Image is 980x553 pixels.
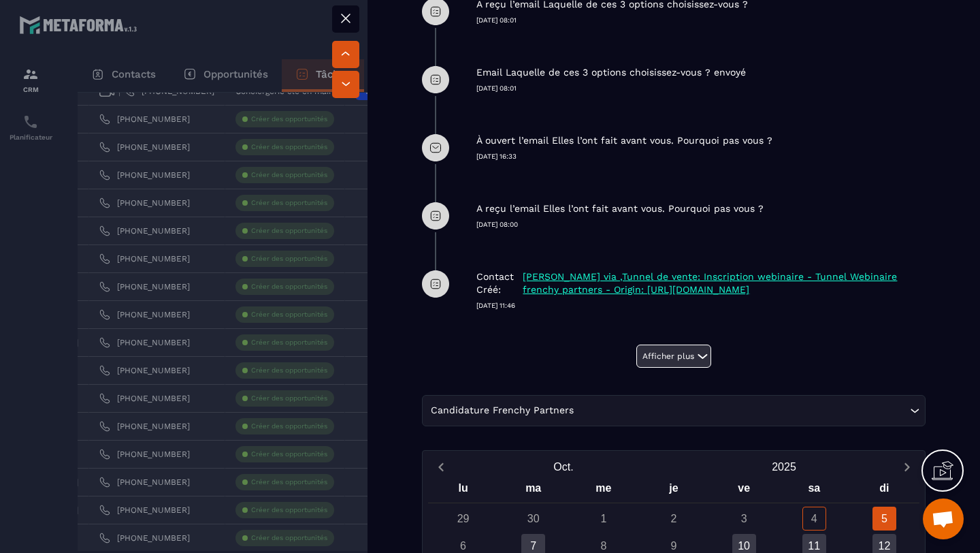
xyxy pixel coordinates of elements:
div: Ouvrir le chat [923,499,964,539]
button: Afficher plus [636,345,711,368]
div: ma [498,479,568,503]
div: 1 [591,507,615,531]
div: 30 [521,507,545,531]
div: 29 [451,507,475,531]
div: je [638,479,708,503]
button: Open years overlay [674,455,894,479]
div: 3 [732,507,756,531]
p: À ouvert l’email Elles l’ont fait avant vous. Pourquoi pas vous ? [476,134,772,147]
p: [DATE] 16:33 [476,152,926,161]
p: A reçu l’email Elles l’ont fait avant vous. Pourquoi pas vous ? [476,202,764,215]
p: [DATE] 08:00 [476,220,926,230]
button: Previous month [428,458,453,476]
span: Candidature Frenchy Partners [427,403,576,418]
div: di [849,479,919,503]
p: Contact Créé: [476,270,519,296]
p: [DATE] 08:01 [476,84,926,93]
div: 5 [872,507,896,531]
button: Open months overlay [453,455,674,479]
p: [PERSON_NAME] via ,Tunnel de vente: Inscription webinaire - Tunnel Webinaire frenchy partners - O... [523,270,922,296]
div: Search for option [422,395,926,426]
button: Next month [894,458,919,476]
div: 4 [802,507,826,531]
p: [DATE] 11:46 [476,301,926,311]
p: [DATE] 08:01 [476,16,926,25]
div: 2 [661,507,685,531]
p: Email Laquelle de ces 3 options choisissez-vous ? envoyé [476,66,746,79]
div: lu [428,479,498,503]
div: sa [779,479,849,503]
div: ve [709,479,779,503]
input: Search for option [576,403,906,418]
div: me [568,479,638,503]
